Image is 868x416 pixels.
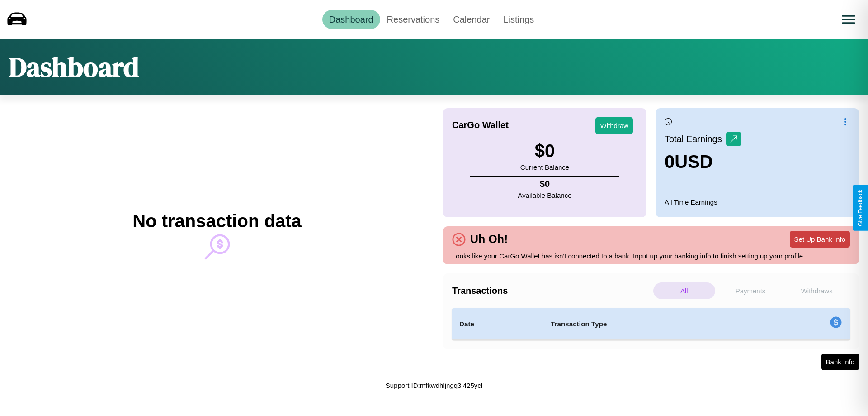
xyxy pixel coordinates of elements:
button: Bank Info [821,354,859,370]
p: Looks like your CarGo Wallet has isn't connected to a bank. Input up your banking info to finish ... [452,250,850,262]
button: Set Up Bank Info [790,231,850,248]
a: Reservations [380,10,447,29]
p: Payments [720,282,782,299]
p: Total Earnings [665,131,726,147]
h4: CarGo Wallet [452,120,509,130]
p: All [653,282,715,299]
h4: Uh Oh! [466,233,512,246]
a: Calendar [446,10,496,29]
h4: Date [459,319,536,330]
table: simple table [452,308,850,340]
p: Support ID: mfkwdhljngq3i425ycl [386,379,482,392]
div: Give Feedback [857,190,863,226]
h4: $ 0 [518,179,572,189]
p: All Time Earnings [665,196,850,208]
h4: Transactions [452,286,651,296]
h2: No transaction data [132,211,301,231]
a: Dashboard [322,10,380,29]
h3: $ 0 [520,141,569,161]
p: Available Balance [518,189,572,201]
p: Withdraws [786,282,848,299]
h3: 0 USD [665,152,741,172]
h4: Transaction Type [551,319,756,330]
button: Open menu [836,7,861,32]
p: Current Balance [520,161,569,173]
a: Listings [496,10,541,29]
h1: Dashboard [9,48,139,86]
button: Withdraw [595,117,633,134]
